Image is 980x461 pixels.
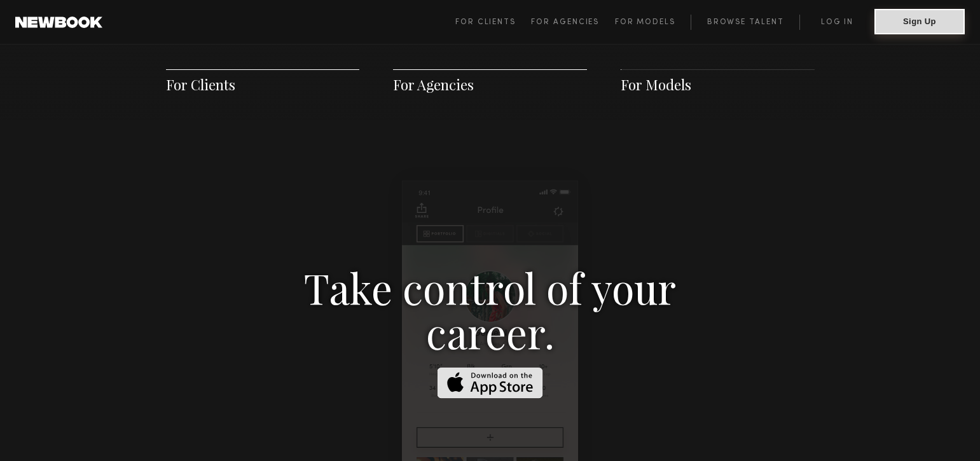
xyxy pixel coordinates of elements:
a: Browse Talent [691,15,799,30]
a: Log in [799,15,874,30]
a: For Agencies [393,75,474,94]
a: For Agencies [531,15,614,30]
button: Sign Up [874,9,965,34]
a: For Clients [455,15,531,30]
span: For Models [615,18,675,26]
img: Download on the App Store [438,368,543,399]
span: For Agencies [531,18,599,26]
a: For Models [621,75,691,94]
h3: Take control of your career. [271,265,710,354]
a: For Clients [166,75,235,94]
span: For Clients [455,18,516,26]
a: For Models [615,15,691,30]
